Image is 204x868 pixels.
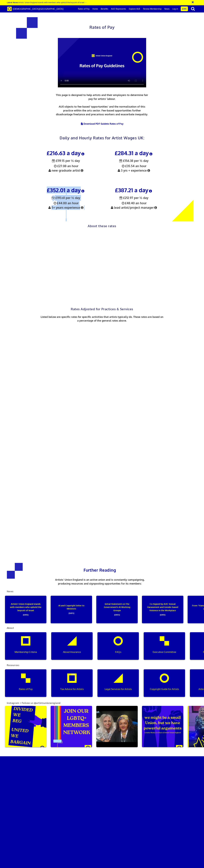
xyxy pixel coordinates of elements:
a: Benefits [99,5,110,12]
span: ½ [53,195,54,201]
a: Rates of Pay [3,669,49,697]
p: Initial Statement on The Government's AI Working Groups [100,602,134,616]
a: Explore AUE [127,5,142,12]
span: Rates of Pay [89,25,115,30]
a: FAQs [95,632,141,660]
h3: £352.01 a day [34,187,98,193]
p: Copyright Guide for Artists [146,687,183,691]
a: Co-Signed by AUE: Sexual Harassment and Gender-based Violence in the Workplace[DATE] [140,596,185,623]
p: This page is designed to help artists and their employers to determine fair pay for artists’ labo... [55,93,149,116]
p: Rates of Pay [7,687,44,691]
h2: Rates Adjusted for Practices & Services [5,307,199,311]
p: AI and Copyright letter to Ministers [55,604,88,615]
a: Executive Committee [142,632,187,660]
p: Executive Committee [146,650,183,654]
a: Log in [171,5,179,12]
p: FAQs [100,650,137,654]
p: Membership Criteria [7,650,44,654]
span: ½ [120,158,121,164]
span: £27.08 an hour new graduate artist [48,159,84,172]
a: Copyright Guide for Artists [142,669,187,697]
p: Tax Advice for Artists [53,687,91,691]
a: Brand [DEMOGRAPHIC_DATA][GEOGRAPHIC_DATA] [5,5,66,12]
a: AI and Copyright letter to Ministers[DATE] [49,596,94,623]
h3: £216.63 a day [34,150,98,156]
span: ½ [120,195,122,201]
a: Tax Advice for Artists [49,669,95,697]
span: Further Reading [84,567,116,573]
a: Join [181,6,188,11]
a: AUE Represents [110,5,127,12]
span: [DEMOGRAPHIC_DATA][GEOGRAPHIC_DATA] [13,7,63,10]
span: £119.15 per ½ day [52,159,80,163]
a: Latest News:Artists’ Union England stands with members who uphold the boycott of Israel → [7,1,87,4]
span: £48.40 an hour lead artist/project manager [110,196,158,210]
span: £212.97 per ½ day [119,196,148,200]
a: Home [91,5,99,12]
a: News [163,5,171,12]
a: Membership Criteria [3,632,49,660]
p: About Insurance [53,650,91,654]
span: £35.54 an hour 3 yrs + experience [117,159,151,172]
p: Artists’ Union England stands with members who uphold the boycott of Israel [9,602,42,616]
span: [DATE] [9,612,42,616]
a: Download PDF Guideto Rates of Pay [81,122,123,125]
a: Rates of Pay [77,5,91,12]
p: Artists’ Union England is an active union and is constantly campaigning, producing resources and ... [53,578,147,586]
button: search [188,6,197,12]
span: [DATE] [146,612,179,616]
h3: £284.31 a day [102,150,166,156]
span: [DATE] [100,612,134,616]
span: £193.61 per ½ day [52,196,80,200]
span: ½ [53,158,54,164]
strong: Latest News: [7,1,18,4]
h2: About these rates [23,224,181,228]
h3: £387.21 a day [102,187,166,193]
a: Initial Statement on The Government's AI Working Groups[DATE] [94,596,140,623]
p: Co-Signed by AUE: Sexual Harassment and Gender-based Violence in the Workplace [146,602,179,616]
a: Artists’ Union England stands with members who uphold the boycott of Israel[DATE] [3,596,49,623]
span: Daily and Hourly Rates for Artist Wages UK: [60,135,144,140]
a: Renew Membership [142,5,163,12]
a: About Insurance [49,632,95,660]
p: Listed below are specific rates for specific activities that artists typically do. These rates ar... [37,315,167,323]
p: Legal Services for Artists [100,687,137,691]
span: [DATE] [55,610,88,615]
a: Legal Services for Artists [95,669,141,697]
span: to Rates of Pay [107,122,123,125]
span: £156.38 per ½ day [119,159,148,163]
span: £44.00 an hour 5+ years experience [48,196,84,210]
